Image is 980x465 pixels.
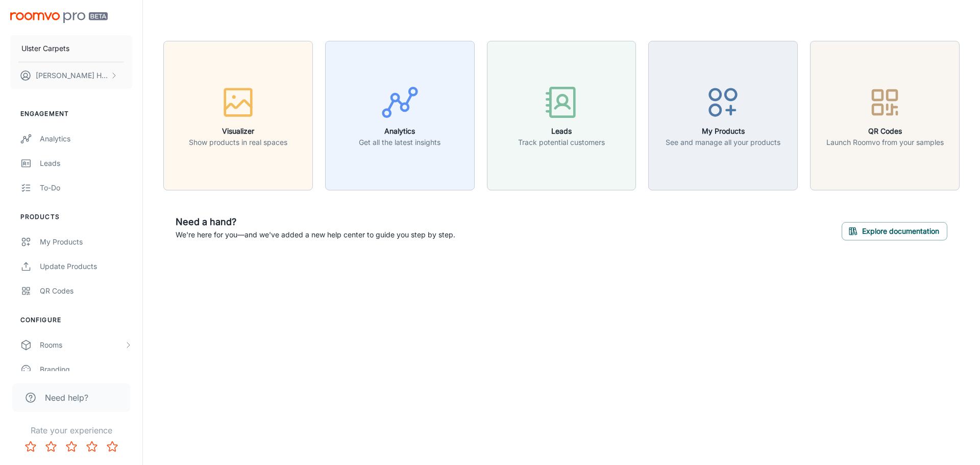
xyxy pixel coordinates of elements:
h6: My Products [666,126,780,137]
a: AnalyticsGet all the latest insights [325,110,475,120]
div: To-do [40,182,132,193]
p: We're here for you—and we've added a new help center to guide you step by step. [176,229,455,240]
p: Track potential customers [518,137,605,148]
div: My Products [40,236,132,248]
div: Leads [40,158,132,169]
a: My ProductsSee and manage all your products [648,110,798,120]
h6: QR Codes [826,126,944,137]
h6: Analytics [359,126,440,137]
h6: Leads [518,126,605,137]
button: QR CodesLaunch Roomvo from your samples [810,41,960,190]
p: See and manage all your products [666,137,780,148]
div: Analytics [40,133,132,144]
div: Update Products [40,261,132,272]
button: [PERSON_NAME] Hassin [10,62,132,89]
a: LeadsTrack potential customers [487,110,636,120]
button: LeadsTrack potential customers [487,41,636,190]
button: My ProductsSee and manage all your products [648,41,798,190]
p: Get all the latest insights [359,137,440,148]
button: AnalyticsGet all the latest insights [325,41,475,190]
h6: Visualizer [189,126,287,137]
button: VisualizerShow products in real spaces [163,41,313,190]
a: QR CodesLaunch Roomvo from your samples [810,110,960,120]
img: Roomvo PRO Beta [10,12,108,23]
div: QR Codes [40,285,132,297]
p: Show products in real spaces [189,137,287,148]
p: Launch Roomvo from your samples [826,137,944,148]
h6: Need a hand? [176,215,455,229]
a: Explore documentation [842,225,947,235]
button: Explore documentation [842,222,947,240]
button: Ulster Carpets [10,35,132,62]
p: Ulster Carpets [21,43,69,54]
p: [PERSON_NAME] Hassin [36,70,108,81]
